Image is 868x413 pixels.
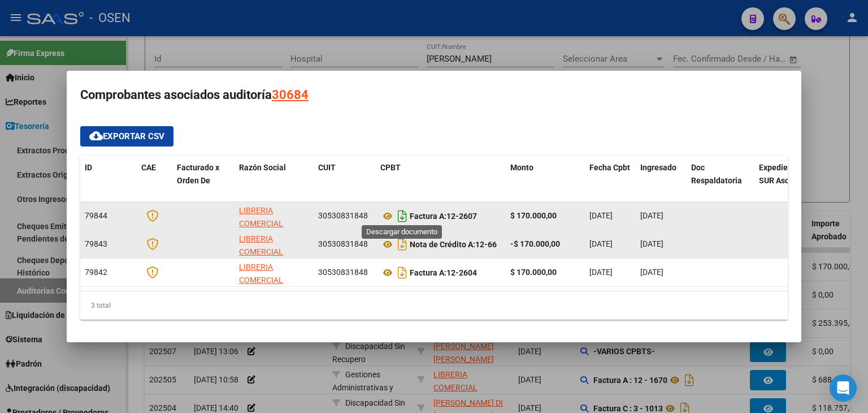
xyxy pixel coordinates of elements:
datatable-header-cell: Doc Respaldatoria [687,156,754,205]
span: Factura A: [410,268,446,277]
datatable-header-cell: Ingresado [636,156,687,205]
strong: $ 170.000,00 [510,268,557,277]
span: Expediente SUR Asociado [759,163,809,185]
i: Descargar documento [395,264,410,282]
button: Exportar CSV [80,126,173,147]
i: Descargar documento [395,207,410,225]
span: [DATE] [589,239,613,248]
span: [DATE] [640,211,663,220]
h3: Comprobantes asociados auditoría [80,84,788,106]
span: LIBRERIA COMERCIAL [PERSON_NAME] S R L [239,234,306,282]
span: 30530831848 [318,268,368,277]
span: Ingresado [640,163,676,172]
datatable-header-cell: CPBT [376,156,506,205]
span: [DATE] [640,268,663,277]
div: 79842 [85,266,132,279]
span: ID [85,163,92,172]
span: Nota de Crédito A: [410,240,475,249]
datatable-header-cell: CUIT [314,156,376,205]
span: CUIT [318,163,336,172]
span: Facturado x Orden De [177,163,219,185]
strong: 12-66 [410,240,497,249]
strong: $ 170.000,00 [510,211,557,220]
div: 30684 [272,84,309,106]
span: Fecha Cpbt [589,163,630,172]
strong: 12-2607 [410,212,477,221]
span: CPBT [380,163,401,172]
i: Descargar documento [395,235,410,253]
span: [DATE] [640,239,663,248]
span: LIBRERIA COMERCIAL [PERSON_NAME] S R L [239,206,306,253]
datatable-header-cell: Facturado x Orden De [172,156,235,205]
div: Open Intercom Messenger [830,375,857,402]
datatable-header-cell: ID [80,156,137,205]
span: LIBRERIA COMERCIAL [PERSON_NAME] S R L [239,263,306,310]
datatable-header-cell: Razón Social [235,156,314,205]
span: CAE [141,163,156,172]
span: [DATE] [589,211,613,220]
datatable-header-cell: Expediente SUR Asociado [754,156,817,205]
span: Razón Social [239,163,286,172]
div: 79843 [85,238,132,251]
span: Monto [510,163,533,172]
span: Exportar CSV [89,131,164,141]
div: 79844 [85,209,132,222]
span: 30530831848 [318,239,368,248]
strong: 12-2604 [410,268,477,277]
datatable-header-cell: CAE [137,156,172,205]
datatable-header-cell: Fecha Cpbt [585,156,636,205]
span: 30530831848 [318,211,368,220]
mat-icon: cloud_download [89,129,103,143]
div: 3 total [80,291,788,320]
datatable-header-cell: Monto [506,156,585,205]
span: [DATE] [589,268,613,277]
span: Factura A: [410,212,446,221]
span: Doc Respaldatoria [691,163,742,185]
strong: -$ 170.000,00 [510,239,560,248]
